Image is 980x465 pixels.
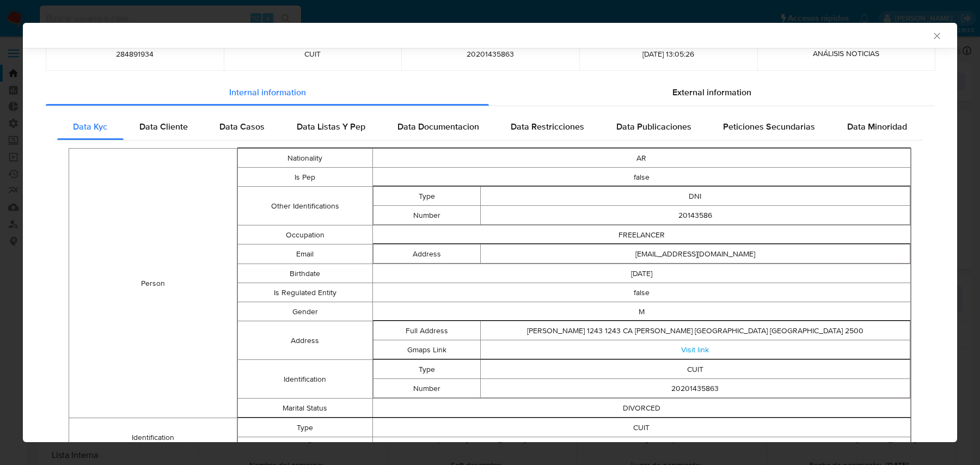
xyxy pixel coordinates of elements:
[480,206,910,225] td: 20143586
[297,120,365,133] span: Data Listas Y Pep
[373,360,480,379] td: Type
[681,344,709,355] a: Visit link
[480,244,910,264] td: [EMAIL_ADDRESS][DOMAIN_NAME]
[372,302,911,321] td: M
[672,86,751,99] span: External information
[238,437,372,456] td: Number
[23,23,957,442] div: closure-recommendation-modal
[238,399,372,418] td: Marital Status
[480,379,910,398] td: 20201435863
[372,418,911,437] td: CUIT
[373,321,480,340] td: Full Address
[59,49,211,59] span: 284891934
[372,149,911,168] td: AR
[373,244,480,264] td: Address
[372,264,911,283] td: [DATE]
[372,399,911,418] td: DIVORCED
[238,225,372,244] td: Occupation
[813,48,879,59] span: ANÁLISIS NOTICIAS
[238,149,372,168] td: Nationality
[69,418,237,457] td: Identification
[238,244,372,264] td: Email
[397,120,479,133] span: Data Documentacion
[73,120,107,133] span: Data Kyc
[46,79,934,106] div: Detailed info
[373,187,480,206] td: Type
[616,120,691,133] span: Data Publicaciones
[372,225,911,244] td: FREELANCER
[238,168,372,187] td: Is Pep
[238,418,372,437] td: Type
[480,360,910,379] td: CUIT
[723,120,815,133] span: Peticiones Secundarias
[238,360,372,399] td: Identification
[372,283,911,302] td: false
[238,283,372,302] td: Is Regulated Entity
[238,321,372,360] td: Address
[139,120,188,133] span: Data Cliente
[229,86,306,99] span: Internal information
[373,379,480,398] td: Number
[480,321,910,340] td: [PERSON_NAME] 1243 1243 CA [PERSON_NAME] [GEOGRAPHIC_DATA] [GEOGRAPHIC_DATA] 2500
[373,340,480,359] td: Gmaps Link
[480,187,910,206] td: DNI
[238,302,372,321] td: Gender
[847,120,907,133] span: Data Minoridad
[372,168,911,187] td: false
[372,437,911,456] td: 20201435863
[932,30,941,40] button: Cerrar ventana
[238,264,372,283] td: Birthdate
[69,149,237,418] td: Person
[219,120,265,133] span: Data Casos
[414,49,566,59] span: 20201435863
[238,187,372,225] td: Other Identifications
[511,120,584,133] span: Data Restricciones
[592,49,744,59] span: [DATE] 13:05:26
[237,49,389,59] span: CUIT
[57,114,923,140] div: Detailed internal info
[373,206,480,225] td: Number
